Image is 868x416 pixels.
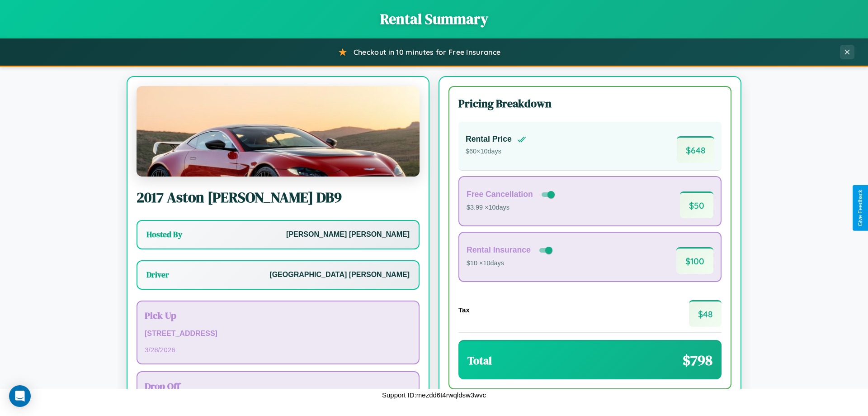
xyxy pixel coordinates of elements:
[467,202,557,214] p: $3.99 × 10 days
[145,309,411,322] h3: Pick Up
[137,187,420,207] h2: 2017 Aston [PERSON_NAME] DB9
[458,96,722,111] h3: Pricing Breakdown
[146,229,182,240] h3: Hosted By
[683,350,712,370] span: $ 798
[677,136,714,163] span: $ 648
[145,344,411,356] p: 3 / 28 / 2026
[467,245,531,255] h4: Rental Insurance
[467,190,533,199] h4: Free Cancellation
[467,258,554,269] p: $10 × 10 days
[680,191,713,218] span: $ 50
[145,327,411,340] p: [STREET_ADDRESS]
[467,353,492,368] h3: Total
[466,146,526,158] p: $ 60 × 10 days
[9,9,859,29] h1: Rental Summary
[137,86,420,177] img: Aston Martin DB9
[689,300,722,327] span: $ 48
[269,268,410,282] p: [GEOGRAPHIC_DATA] [PERSON_NAME]
[676,247,713,274] span: $ 100
[354,48,500,57] span: Checkout in 10 minutes for Free Insurance
[466,134,512,144] h4: Rental Price
[145,379,411,392] h3: Drop Off
[458,306,470,314] h4: Tax
[382,389,486,401] p: Support ID: mezdd6t4rwqldsw3wvc
[286,228,410,241] p: [PERSON_NAME] [PERSON_NAME]
[146,269,169,280] h3: Driver
[9,385,31,407] div: Open Intercom Messenger
[857,190,863,226] div: Give Feedback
